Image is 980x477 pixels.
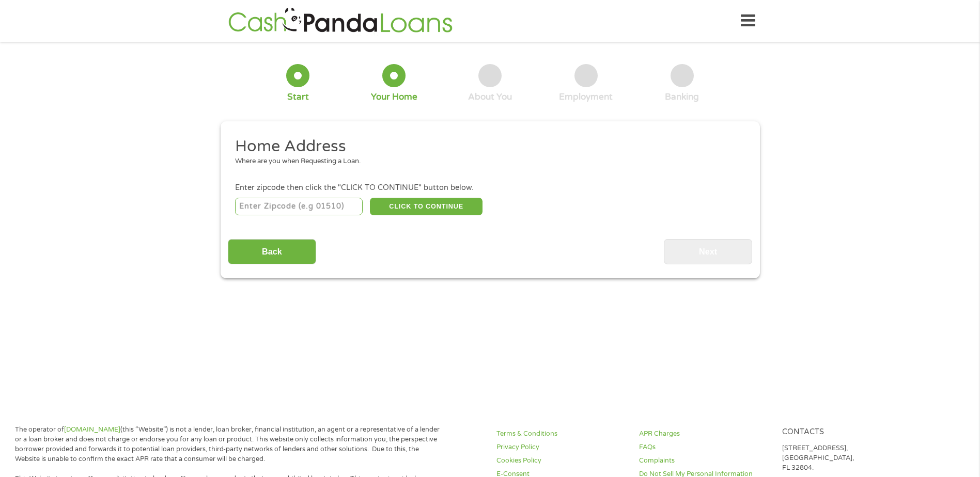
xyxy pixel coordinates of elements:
input: Next [664,239,752,264]
input: Enter Zipcode (e.g 01510) [235,198,363,215]
div: Banking [665,91,699,103]
div: About You [468,91,512,103]
input: Back [228,239,316,264]
a: Terms & Conditions [496,429,627,439]
a: Privacy Policy [496,442,627,452]
p: [STREET_ADDRESS], [GEOGRAPHIC_DATA], FL 32804. [782,443,912,473]
p: The operator of (this “Website”) is not a lender, loan broker, financial institution, an agent or... [15,425,444,464]
div: Employment [559,91,613,103]
h4: Contacts [782,427,912,437]
div: Enter zipcode then click the "CLICK TO CONTINUE" button below. [235,182,744,194]
a: Complaints [639,456,769,466]
div: Start [287,91,309,103]
a: Cookies Policy [496,456,627,466]
button: CLICK TO CONTINUE [370,198,483,215]
img: GetLoanNow Logo [225,6,456,36]
a: [DOMAIN_NAME] [64,425,120,434]
a: APR Charges [639,429,769,439]
div: Where are you when Requesting a Loan. [235,156,737,167]
a: FAQs [639,442,769,452]
div: Your Home [371,91,417,103]
h2: Home Address [235,136,737,157]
